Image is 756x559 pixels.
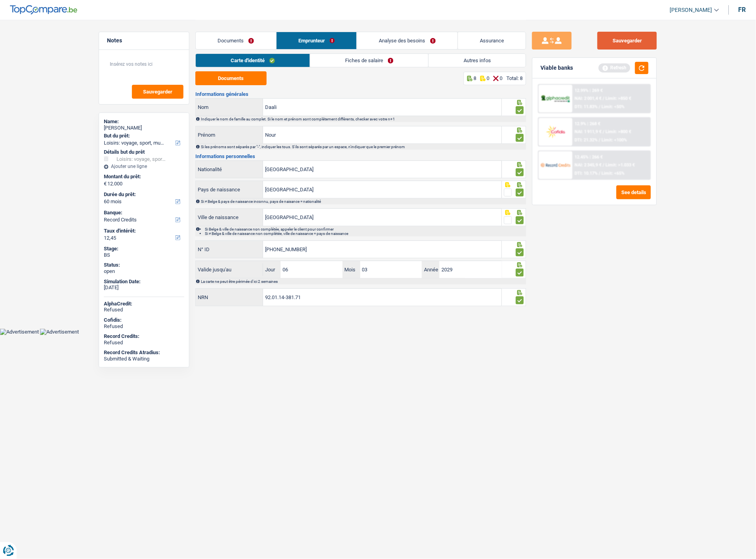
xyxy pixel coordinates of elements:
[263,261,281,278] label: Jour
[196,54,310,67] a: Carte d'identité
[739,6,746,13] div: fr
[143,89,172,94] span: Sauvegarder
[196,289,263,306] label: NRN
[458,32,526,49] a: Assurance
[310,54,428,67] a: Fiches de salaire
[422,261,439,278] label: Année
[670,7,712,13] span: [PERSON_NAME]
[196,32,276,49] a: Documents
[487,75,489,81] p: 0
[132,85,183,99] button: Sauvegarder
[196,209,263,226] label: Ville de naissance
[575,137,598,143] span: DTI: 21.32%
[603,96,605,101] span: /
[104,246,184,252] div: Stage:
[104,191,183,198] label: Durée du prêt:
[540,65,573,71] div: Viable banks
[10,5,77,15] img: TopCompare Logo
[664,4,719,17] a: [PERSON_NAME]
[104,323,184,330] div: Refused
[541,94,570,103] img: AlphaCredit
[104,317,184,323] div: Cofidis:
[104,262,184,268] div: Status:
[602,171,625,176] span: Limit: <65%
[195,92,526,97] h3: Informations générales
[104,340,184,346] div: Refused
[104,210,183,216] label: Banque:
[606,96,632,101] span: Limit: >850 €
[195,71,267,85] button: Documents
[205,231,525,236] li: Si ≠ Belge & ville de naissance non complétée, ville de naissance = pays de naissance
[606,129,632,134] span: Limit: >800 €
[104,301,184,307] div: AlphaCredit:
[575,121,601,126] div: 12.9% | 268 €
[104,268,184,275] div: open
[473,75,476,81] p: 8
[104,133,183,139] label: But du prêt:
[598,32,657,50] button: Sauvegarder
[599,137,601,143] span: /
[599,104,601,109] span: /
[196,181,263,198] label: Pays de naissance
[575,171,598,176] span: DTI: 10.17%
[104,333,184,340] div: Record Credits:
[603,129,605,134] span: /
[263,161,502,178] input: Belgique
[575,88,603,93] div: 12.99% | 269 €
[205,227,525,231] li: Si Belge & ville de naissance non complétée, appeler le client pour confirmer
[40,329,79,335] img: Advertisement
[104,307,184,313] div: Refused
[429,54,526,67] a: Autres infos
[196,263,263,276] label: Valide jusqu'au
[104,164,184,169] div: Ajouter une ligne
[439,261,501,278] input: AAAA
[104,149,184,155] div: Détails but du prêt
[196,99,263,116] label: Nom
[263,241,502,258] input: 590-1234567-89
[500,75,502,81] p: 0
[277,32,357,49] a: Emprunteur
[104,284,184,291] div: [DATE]
[606,162,635,168] span: Limit: >1.033 €
[603,162,605,168] span: /
[104,125,184,131] div: [PERSON_NAME]
[575,162,602,168] span: NAI: 2 345,9 €
[104,252,184,258] div: BS
[575,129,602,134] span: NAI: 1 911,9 €
[360,261,422,278] input: MM
[201,117,525,121] div: Indiquer le nom de famille au complet. Si le nom et prénom sont complétement différents, checker ...
[196,126,263,143] label: Prénom
[201,145,525,149] div: Si les prénoms sont séparés par "-", indiquer les tous. S'ils sont séparés par un espace, n'indiq...
[506,75,523,81] div: Total: 8
[104,181,107,187] span: €
[357,32,458,49] a: Analyse des besoins
[575,104,598,109] span: DTI: 11.83%
[201,199,525,204] div: Si ≠ Belge & pays de naissance inconnu, pays de naisance = nationalité
[541,158,570,172] img: Record Credits
[575,155,603,160] div: 12.45% | 266 €
[196,161,263,178] label: Nationalité
[104,174,183,180] label: Montant du prêt:
[541,124,570,139] img: Cofidis
[104,356,184,362] div: Submitted & Waiting
[104,118,184,125] div: Name:
[617,185,651,199] button: See details
[599,63,630,72] div: Refresh
[575,96,602,101] span: NAI: 2 001,4 €
[107,37,181,44] h5: Notes
[263,181,502,198] input: Belgique
[195,154,526,159] h3: Informations personnelles
[263,289,502,306] input: 12.12.12-123.12
[602,137,627,143] span: Limit: <100%
[104,349,184,356] div: Record Credits Atradius:
[281,261,342,278] input: JJ
[343,261,360,278] label: Mois
[599,171,601,176] span: /
[196,241,263,258] label: N° ID
[104,279,184,285] div: Simulation Date:
[104,228,183,234] label: Taux d'intérêt:
[602,104,625,109] span: Limit: <50%
[201,279,525,284] div: La carte ne peut être périmée d'ici 2 semaines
